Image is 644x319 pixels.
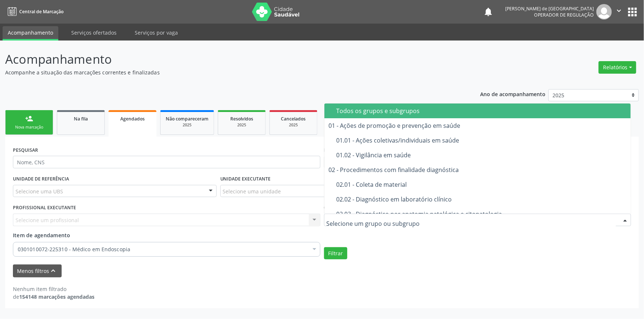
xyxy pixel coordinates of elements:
[505,6,594,12] div: [PERSON_NAME] de [GEOGRAPHIC_DATA]
[18,246,308,253] span: 0301010072-225310 - Médico em Endoscopia
[130,26,183,39] a: Serviços por vaga
[166,122,209,128] div: 2025
[13,285,94,293] div: Nenhum item filtrado
[337,137,627,143] div: 01.01 - Ações coletivas/individuais em saúde
[16,187,63,195] span: Selecione uma UBS
[11,125,48,130] div: Nova marcação
[223,187,281,195] span: Selecione uma unidade
[120,116,145,122] span: Agendados
[329,167,627,173] div: 02 - Procedimentos com finalidade diagnóstica
[230,116,253,122] span: Resolvidos
[220,173,271,185] label: UNIDADE EXECUTANTE
[13,173,69,185] label: UNIDADE DE REFERÊNCIA
[275,122,312,128] div: 2025
[19,293,94,300] strong: 154148 marcações agendadas
[5,6,63,18] a: Central de Marcação
[337,196,627,202] div: 02.02 - Diagnóstico em laboratório clínico
[612,4,626,20] button: 
[66,26,122,39] a: Serviços ofertados
[599,61,636,74] button: Relatórios
[5,69,449,76] p: Acompanhe a situação das marcações correntes e finalizadas
[337,182,627,187] div: 02.01 - Coleta de material
[13,202,76,214] label: PROFISSIONAL EXECUTANTE
[223,122,260,128] div: 2025
[74,116,88,122] span: Na fila
[615,7,623,15] i: 
[327,216,616,231] input: Selecione um grupo ou subgrupo
[19,8,63,15] span: Central de Marcação
[483,7,493,17] button: notifications
[49,267,58,275] i: keyboard_arrow_up
[166,116,209,122] span: Não compareceram
[13,156,320,168] input: Nome, CNS
[281,116,306,122] span: Cancelados
[337,211,627,217] div: 02.03 - Diagnóstico por anatomia patológica e citopatologia
[534,12,594,18] span: Operador de regulação
[324,247,347,260] button: Filtrar
[5,50,449,69] p: Acompanhamento
[13,264,62,277] button: Menos filtroskeyboard_arrow_up
[25,115,33,123] div: person_add
[13,293,94,301] div: de
[3,26,58,41] a: Acompanhamento
[481,89,546,98] p: Ano de acompanhamento
[13,232,70,239] span: Item de agendamento
[13,144,38,156] label: PESQUISAR
[337,108,627,114] div: Todos os grupos e subgrupos
[329,123,627,129] div: 01 - Ações de promoção e prevenção em saúde
[626,6,639,18] button: apps
[596,4,612,20] img: img
[337,152,627,158] div: 01.02 - Vigilância em saúde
